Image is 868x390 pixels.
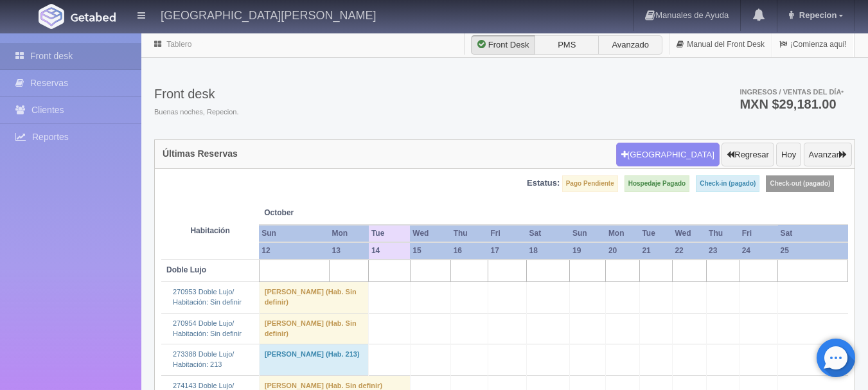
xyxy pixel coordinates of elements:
h4: Últimas Reservas [163,149,238,159]
img: Getabed [39,4,64,29]
th: 24 [740,242,778,260]
th: Tue [639,225,672,242]
th: Thu [451,225,488,242]
th: 18 [527,242,570,260]
th: 12 [259,242,329,260]
th: Sun [259,225,329,242]
th: 22 [672,242,706,260]
td: [PERSON_NAME] (Hab. Sin definir) [259,282,369,313]
th: Sat [778,225,848,242]
h3: MXN $29,181.00 [740,98,844,111]
th: Fri [740,225,778,242]
th: 21 [639,242,672,260]
a: 270954 Doble Lujo/Habitación: Sin definir [173,319,242,337]
label: Pago Pendiente [562,175,618,192]
label: Avanzado [598,35,662,55]
th: Mon [330,225,369,242]
th: Mon [606,225,640,242]
img: Getabed [71,12,116,22]
th: Sat [527,225,570,242]
th: 13 [330,242,369,260]
span: October [264,208,364,218]
th: Fri [488,225,527,242]
h3: Front desk [154,87,238,101]
td: [PERSON_NAME] (Hab. 213) [259,344,369,375]
th: 19 [570,242,606,260]
th: 14 [369,242,410,260]
th: Wed [410,225,450,242]
a: 270953 Doble Lujo/Habitación: Sin definir [173,288,242,306]
th: 15 [410,242,450,260]
th: 23 [706,242,740,260]
td: [PERSON_NAME] (Hab. Sin definir) [259,313,369,344]
button: [GEOGRAPHIC_DATA] [616,143,720,167]
span: Buenas noches, Repecion. [154,107,238,118]
a: Tablero [166,40,191,49]
th: 17 [488,242,527,260]
button: Avanzar [804,143,852,167]
button: Hoy [776,143,801,167]
label: Estatus: [527,177,560,190]
th: Wed [672,225,706,242]
a: 273388 Doble Lujo/Habitación: 213 [173,350,234,368]
th: Sun [570,225,606,242]
button: Regresar [722,143,774,167]
a: Manual del Front Desk [669,32,772,57]
span: Ingresos / Ventas del día [740,88,844,96]
label: Front Desk [471,35,535,55]
strong: Habitación [190,226,229,235]
th: 20 [606,242,640,260]
th: Thu [706,225,740,242]
a: ¡Comienza aquí! [772,32,854,57]
th: Tue [369,225,410,242]
h4: [GEOGRAPHIC_DATA][PERSON_NAME] [161,6,376,22]
th: 25 [778,242,848,260]
label: Hospedaje Pagado [624,175,689,192]
b: Doble Lujo [166,265,206,274]
label: Check-out (pagado) [766,175,834,192]
label: PMS [535,35,599,55]
label: Check-in (pagado) [696,175,759,192]
span: Repecion [796,10,837,20]
th: 16 [451,242,488,260]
